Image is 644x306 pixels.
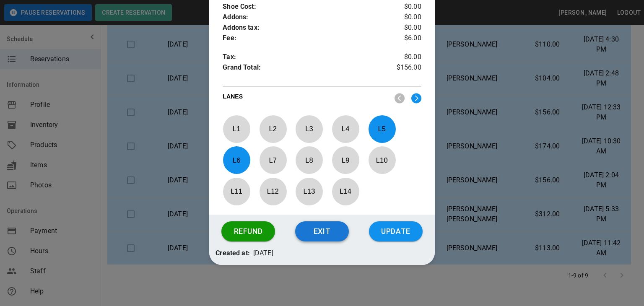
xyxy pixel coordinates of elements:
p: L 10 [368,150,396,170]
p: L 14 [332,182,359,201]
p: [DATE] [253,248,273,259]
p: L 9 [332,150,359,170]
p: Created at: [216,248,250,259]
p: L 3 [295,119,323,139]
p: Addons : [223,12,388,23]
p: $156.00 [388,62,421,75]
p: Fee : [223,33,388,44]
p: Tax : [223,52,388,62]
button: Exit [295,221,349,241]
p: L 12 [259,182,287,201]
button: Refund [221,221,275,241]
p: Addons tax : [223,23,388,33]
p: L 1 [223,119,250,139]
p: L 11 [223,182,250,201]
img: nav_left.svg [395,93,405,104]
img: right.svg [411,93,421,104]
p: L 6 [223,150,250,170]
p: L 13 [295,182,323,201]
p: L 2 [259,119,287,139]
p: $0.00 [388,12,421,23]
p: L 8 [295,150,323,170]
button: Update [369,221,423,241]
p: L 5 [368,119,396,139]
p: L 4 [332,119,359,139]
p: Shoe Cost : [223,2,388,12]
p: Grand Total : [223,62,388,75]
p: $0.00 [388,23,421,33]
p: $6.00 [388,33,421,44]
p: $0.00 [388,2,421,12]
p: L 7 [259,150,287,170]
p: $0.00 [388,52,421,62]
p: LANES [223,92,388,104]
